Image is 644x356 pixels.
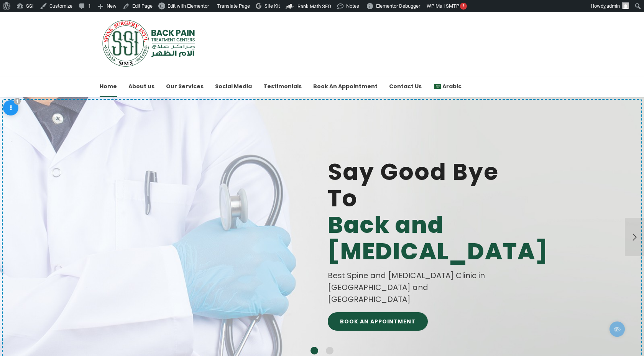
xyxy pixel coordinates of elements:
span: Rank Math SEO [297,3,331,9]
span: 1 [14,98,21,105]
span: ! [460,3,467,10]
a: Our Services [166,76,204,97]
a: Book An Appointment [313,76,378,97]
div: Best Spine and [MEDICAL_DATA] Clinic in [GEOGRAPHIC_DATA] and [GEOGRAPHIC_DATA] [328,270,506,305]
b: Back and [MEDICAL_DATA] [328,212,548,265]
img: SSI [100,19,200,67]
a: Contact Us [389,76,422,97]
a: ArabicArabic [433,76,462,97]
button: 2 [326,347,333,354]
span: Site Kit [264,3,280,9]
img: Arabic [434,84,441,89]
button: 1 [310,347,318,354]
span: Arabic [433,82,462,90]
span: BOOK AN APPOINTMENT [340,319,416,324]
span: admin [606,3,620,9]
a: Home [100,76,117,97]
span: Edit [3,100,18,115]
a: About us [128,76,154,97]
span: Edit/Preview [609,321,625,337]
a: Social Media [215,76,252,97]
a: BOOK AN APPOINTMENT [328,312,428,331]
span: Edit with Elementor [168,3,209,9]
a: Testimonials [263,76,302,97]
span: Say Good Bye To [328,159,506,265]
span: Arabic [442,82,462,90]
